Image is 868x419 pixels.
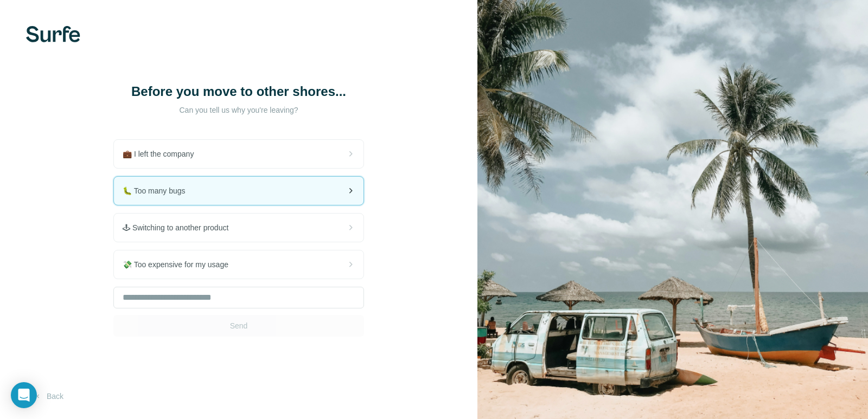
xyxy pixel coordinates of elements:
span: 🐛 Too many bugs [123,185,194,196]
span: 🕹 Switching to another product [123,222,237,233]
img: Surfe's logo [26,26,80,42]
span: 💼 I left the company [123,149,202,159]
p: Can you tell us why you're leaving? [130,105,347,115]
div: Open Intercom Messenger [11,382,37,408]
span: 💸 Too expensive for my usage [123,259,237,270]
h1: Before you move to other shores... [130,83,347,100]
button: Back [26,386,71,406]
